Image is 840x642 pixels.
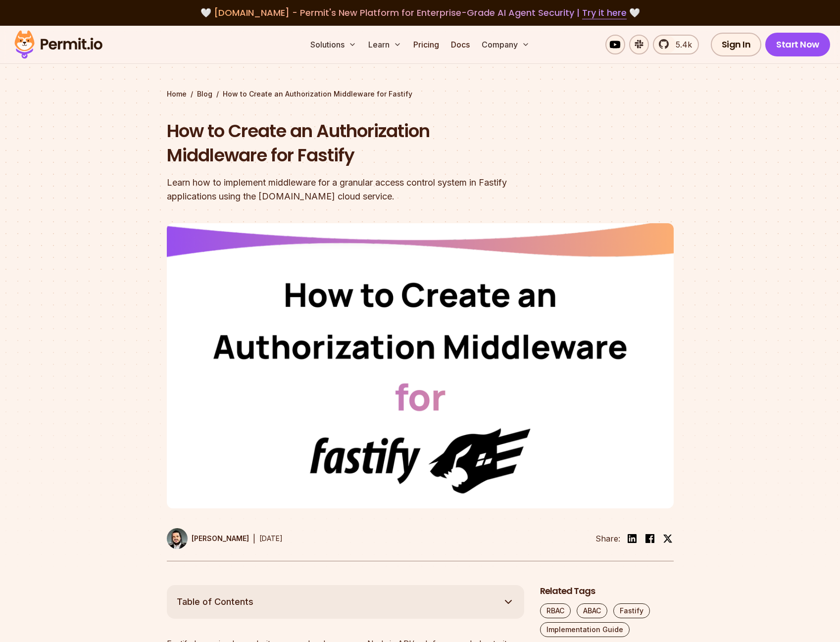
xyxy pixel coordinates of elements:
[167,585,524,619] button: Table of Contents
[540,585,674,597] h2: Related Tags
[409,35,443,54] a: Pricing
[765,33,830,56] a: Start Now
[478,35,534,54] button: Company
[582,6,627,19] a: Try it here
[540,622,630,637] a: Implementation Guide
[259,534,283,543] time: [DATE]
[626,533,638,544] img: linkedin
[653,35,699,54] a: 5.4k
[613,603,650,618] a: Fastify
[670,39,692,50] span: 5.4k
[253,533,255,544] div: |
[364,35,405,54] button: Learn
[595,533,620,544] li: Share:
[192,534,249,543] p: [PERSON_NAME]
[167,223,674,508] img: How to Create an Authorization Middleware for Fastify
[177,595,253,609] span: Table of Contents
[167,528,188,549] img: Gabriel L. Manor
[24,6,816,20] div: 🤍 🤍
[644,533,656,544] img: facebook
[540,603,571,618] a: RBAC
[306,35,360,54] button: Solutions
[167,89,674,99] div: / /
[167,89,187,99] a: Home
[711,33,762,56] a: Sign In
[167,528,249,549] a: [PERSON_NAME]
[214,6,627,19] span: [DOMAIN_NAME] - Permit's New Platform for Enterprise-Grade AI Agent Security |
[447,35,474,54] a: Docs
[167,119,547,168] h1: How to Create an Authorization Middleware for Fastify
[197,89,212,99] a: Blog
[10,28,107,61] img: Permit logo
[663,534,673,543] img: twitter
[577,603,607,618] a: ABAC
[167,176,547,203] div: Learn how to implement middleware for a granular access control system in Fastify applications us...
